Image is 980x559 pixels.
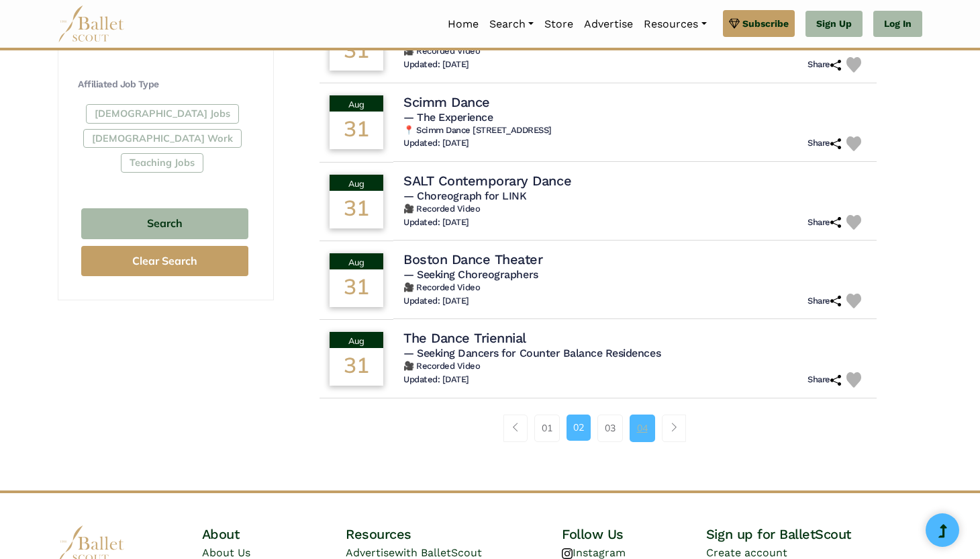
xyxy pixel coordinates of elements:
a: Advertise [579,10,638,38]
h6: Updated: [DATE] [403,138,469,149]
h6: 📍 Scimm Dance [STREET_ADDRESS] [403,125,867,136]
nav: Page navigation example [503,415,693,441]
h4: Sign up for BalletScout [706,525,922,543]
h6: Share [807,138,841,149]
h6: 🎥 Recorded Video [403,361,867,372]
a: 01 [534,415,560,441]
a: 04 [630,415,655,441]
h6: Share [807,296,841,307]
span: — Seeking Choreographers [403,268,538,281]
button: Search [81,208,248,240]
div: Aug [330,332,383,348]
h4: Scimm Dance [403,93,490,111]
div: 31 [330,191,383,228]
h6: 🎥 Recorded Video [403,282,867,294]
div: 31 [330,112,383,149]
h6: Updated: [DATE] [403,296,469,307]
h6: 🎥 Recorded Video [403,46,867,57]
div: 31 [330,33,383,71]
a: Store [539,10,579,38]
a: Log In [873,11,922,38]
a: Resources [638,10,712,38]
a: Subscribe [723,10,795,37]
button: Clear Search [81,246,248,276]
h6: Share [807,59,841,71]
div: 31 [330,348,383,386]
span: with BalletScout [395,546,482,559]
a: Sign Up [805,11,863,38]
h4: Boston Dance Theater [403,251,542,268]
h4: The Dance Triennial [403,329,526,347]
div: Aug [330,95,383,112]
h6: 🎥 Recorded Video [403,204,867,215]
h6: Updated: [DATE] [403,374,469,386]
h4: About [202,525,346,543]
h4: Affiliated Job Type [78,78,252,91]
span: — Choreograph for LINK [403,189,526,202]
span: — The Experience [403,111,493,124]
img: instagram logo [562,548,573,559]
a: 03 [597,415,623,441]
h6: Updated: [DATE] [403,217,469,228]
a: Advertisewith BalletScout [346,546,482,559]
a: Create account [706,546,787,559]
div: 31 [330,269,383,307]
h6: Share [807,374,841,386]
h6: Share [807,217,841,228]
a: Home [442,10,484,38]
span: Subscribe [742,16,789,31]
a: About Us [202,546,250,559]
h4: Resources [346,525,562,543]
a: 02 [567,415,591,440]
div: Aug [330,253,383,269]
div: Aug [330,175,383,191]
a: Instagram [562,546,626,559]
a: Search [484,10,539,38]
h4: SALT Contemporary Dance [403,172,571,189]
h6: Updated: [DATE] [403,59,469,71]
h4: Follow Us [562,525,706,543]
img: gem.svg [729,16,740,31]
span: — Seeking Dancers for Counter Balance Residences [403,347,660,359]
